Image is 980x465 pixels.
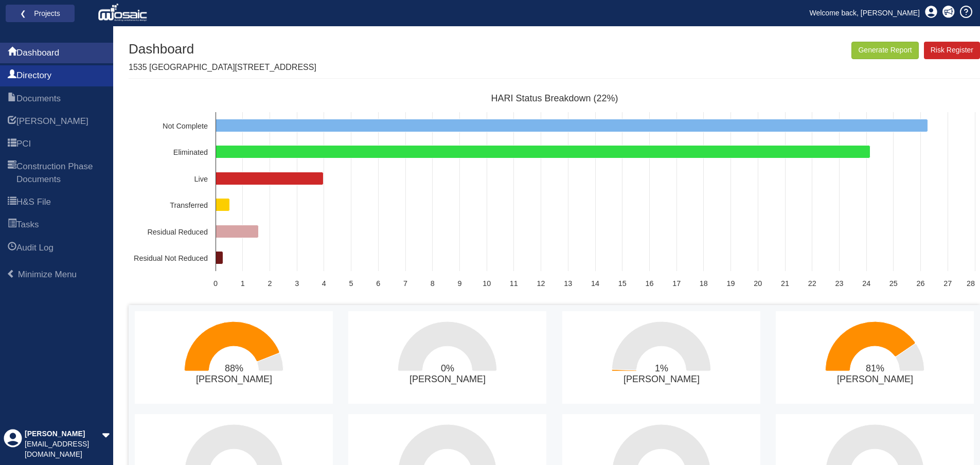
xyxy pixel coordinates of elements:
text: 9 [457,279,461,288]
text: 28 [967,279,975,288]
div: Profile [4,429,22,460]
svg: 1%​Elena Verdera Pastor [562,311,760,404]
span: PCI [16,138,31,150]
text: 81% [PERSON_NAME] [837,363,913,385]
text: 4 [322,279,326,288]
text: 21 [781,279,789,288]
text: 8 [431,279,435,288]
a: ❮ Projects [12,7,68,20]
span: Tasks [16,219,39,231]
h1: Dashboard [129,42,316,57]
svg: HARI Status Breakdown (22%) [129,89,980,295]
text: 15 [618,279,627,288]
span: Documents [16,93,61,105]
span: Minimize Menu [18,270,77,279]
iframe: Chat [936,419,972,457]
span: HARI [8,116,16,128]
text: HARI Status Breakdown (22%) [491,93,618,103]
span: Directory [16,69,51,82]
span: Documents [8,93,16,105]
svg: 81%​Ben Thompson [776,311,974,404]
text: Transferred [170,201,208,209]
span: Audit Log [8,242,16,255]
span: Construction Phase Documents [16,160,105,186]
div: [EMAIL_ADDRESS][DOMAIN_NAME] [25,439,102,460]
span: Audit Log [16,242,54,254]
text: 23 [835,279,843,288]
text: 88% [PERSON_NAME] [196,363,272,385]
div: [PERSON_NAME] [25,429,102,439]
a: Risk Register [924,42,980,59]
text: 0 [213,279,218,288]
button: Generate Report [851,42,918,59]
text: 27 [943,279,952,288]
text: 20 [754,279,762,288]
span: Dashboard [16,47,59,59]
text: 17 [672,279,681,288]
span: Tasks [8,219,16,231]
img: logo_white.png [98,3,150,23]
text: 25 [889,279,898,288]
span: Directory [8,70,16,82]
span: Dashboard [8,47,16,60]
p: 1535 [GEOGRAPHIC_DATA][STREET_ADDRESS] [129,62,316,74]
text: Live [194,175,208,183]
text: 1 [241,279,245,288]
span: H&S File [16,196,51,208]
text: Residual Not Reduced [134,254,208,262]
text: 6 [376,279,380,288]
span: Construction Phase Documents [8,161,16,186]
text: 3 [295,279,299,288]
text: 26 [917,279,925,288]
text: Not Complete [163,122,208,130]
text: 22 [808,279,816,288]
svg: 0%​Luciana Scozzina [348,311,546,404]
text: 14 [591,279,599,288]
text: 12 [537,279,545,288]
text: 24 [862,279,870,288]
text: 0% [PERSON_NAME] [409,363,486,385]
text: Residual Reduced [147,228,208,236]
text: 7 [403,279,407,288]
text: 13 [564,279,572,288]
text: 1% [PERSON_NAME] [623,363,699,385]
text: 5 [349,279,353,288]
text: 18 [700,279,708,288]
span: PCI [8,138,16,151]
svg: 88%​John Harding [135,311,333,404]
text: 2 [268,279,272,288]
span: HARI [16,115,88,128]
text: 16 [645,279,653,288]
a: Welcome back, [PERSON_NAME] [802,5,928,21]
span: H&S File [8,196,16,209]
text: 10 [483,279,491,288]
span: Minimize Menu [7,270,15,278]
text: 11 [510,279,518,288]
text: Eliminated [173,148,208,156]
text: 19 [727,279,735,288]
